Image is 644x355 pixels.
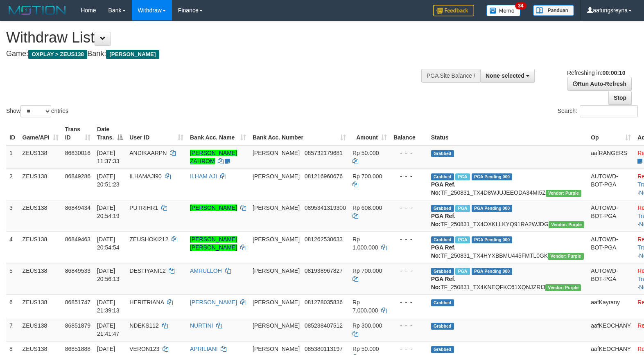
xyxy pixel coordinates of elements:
div: - - - [393,204,425,212]
span: Rp 50.000 [353,150,379,156]
img: Button%20Memo.svg [486,5,521,16]
span: Copy 081278035836 to clipboard [305,299,343,306]
span: ZEUSHOKI212 [129,236,168,243]
span: [PERSON_NAME] [253,299,300,306]
th: Op: activate to sort column ascending [588,122,634,145]
span: Vendor URL: https://trx4.1velocity.biz [546,190,581,197]
th: Bank Acc. Name: activate to sort column ascending [187,122,249,145]
div: - - - [393,235,425,243]
th: Balance [390,122,428,145]
span: Grabbed [431,323,454,330]
span: Marked by aafRornrotha [455,205,470,212]
span: Grabbed [431,150,454,157]
span: Grabbed [431,205,454,212]
span: None selected [486,72,524,79]
a: Run Auto-Refresh [567,77,632,91]
span: Rp 300.000 [353,322,382,329]
b: PGA Ref. No: [431,276,456,290]
h1: Withdraw List [6,29,421,46]
span: 86849533 [65,267,90,274]
div: - - - [393,172,425,180]
span: Rp 700.000 [353,267,382,274]
td: ZEUS138 [19,169,62,200]
th: Trans ID: activate to sort column ascending [62,122,94,145]
th: Status [428,122,588,145]
span: 34 [515,2,526,9]
span: PGA Pending [472,236,513,243]
label: Search: [558,105,638,117]
span: ANDIKAARPN [129,150,167,156]
span: ILHAMAJI90 [129,173,162,180]
td: AUTOWD-BOT-PGA [588,169,634,200]
span: PGA Pending [472,173,513,180]
a: [PERSON_NAME] [PERSON_NAME] [190,236,237,251]
span: 86851888 [65,346,90,352]
div: - - - [393,345,425,353]
b: PGA Ref. No: [431,181,456,196]
span: Copy 081216960676 to clipboard [305,173,343,180]
a: AMRULLOH [190,267,222,274]
td: TF_250831_TX4HYXBBMU445FMTL0GK [428,231,588,263]
span: [DATE] 11:37:33 [97,150,120,164]
th: Date Trans.: activate to sort column descending [94,122,126,145]
td: ZEUS138 [19,145,62,169]
span: 86851747 [65,299,90,306]
td: 4 [6,231,19,263]
select: Showentries [20,105,51,117]
span: HERITRIANA [129,299,164,306]
span: DESTIYANI12 [129,267,165,274]
input: Search: [580,105,638,117]
span: Rp 608.000 [353,204,382,211]
span: 86849463 [65,236,90,243]
td: AUTOWD-BOT-PGA [588,231,634,263]
span: Copy 081262530633 to clipboard [305,236,343,243]
span: Marked by aafRornrotha [455,268,470,275]
button: None selected [480,69,535,83]
span: Vendor URL: https://trx4.1velocity.biz [545,284,581,291]
div: - - - [393,149,425,157]
span: 86849286 [65,173,90,180]
span: [DATE] 20:54:19 [97,204,120,219]
span: [PERSON_NAME] [253,267,300,274]
span: Copy 085732179681 to clipboard [305,150,343,156]
span: Copy 081938967827 to clipboard [305,267,343,274]
span: PGA Pending [472,205,513,212]
span: Grabbed [431,299,454,306]
span: PUTRIHR1 [129,204,158,211]
span: [PERSON_NAME] [253,150,300,156]
td: aafKEOCHANY [588,318,634,341]
span: Marked by aafRornrotha [455,173,470,180]
span: [PERSON_NAME] [253,173,300,180]
span: [DATE] 21:41:47 [97,322,120,337]
span: NDEKS112 [129,322,159,329]
span: Grabbed [431,173,454,180]
span: Rp 7.000.000 [353,299,378,314]
span: 86849434 [65,204,90,211]
span: Rp 1.000.000 [353,236,378,251]
td: 2 [6,169,19,200]
td: 5 [6,263,19,294]
th: Game/API: activate to sort column ascending [19,122,62,145]
span: 86851879 [65,322,90,329]
span: [DATE] 21:39:13 [97,299,120,314]
div: PGA Site Balance / [421,69,480,83]
td: ZEUS138 [19,200,62,231]
span: Grabbed [431,268,454,275]
a: [PERSON_NAME] [190,299,237,306]
span: PGA Pending [472,268,513,275]
td: aafKayrany [588,294,634,318]
td: TF_250831_TX4OXKLLKYQ91RA2WJDG [428,200,588,231]
span: [DATE] 20:51:23 [97,173,120,188]
img: MOTION_logo.png [6,4,68,16]
td: 7 [6,318,19,341]
td: TF_250831_TX4D8WJUJEEODA34MI5Z [428,169,588,200]
th: Amount: activate to sort column ascending [349,122,390,145]
td: aafRANGERS [588,145,634,169]
span: [PERSON_NAME] [253,322,300,329]
img: panduan.png [533,5,574,16]
td: TF_250831_TX4KNEQFKC61XQNJZRI3 [428,263,588,294]
span: [PERSON_NAME] [253,346,300,352]
span: Rp 50.000 [353,346,379,352]
th: Bank Acc. Number: activate to sort column ascending [249,122,349,145]
a: ILHAM AJI [190,173,217,180]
